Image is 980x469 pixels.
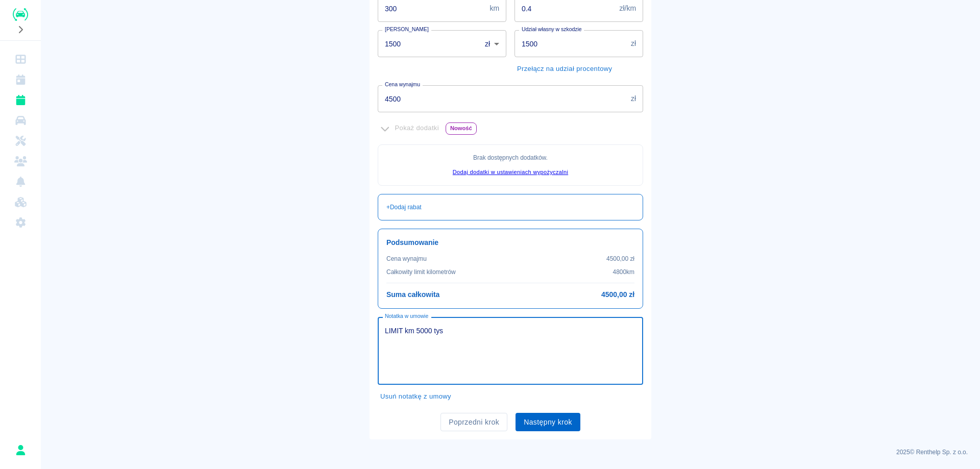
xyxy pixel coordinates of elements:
a: Serwisy [4,131,37,151]
a: Widget WWW [4,192,37,212]
p: 4500,00 zł [606,254,634,263]
span: Nowość [446,123,476,134]
a: Ustawienia [4,212,37,233]
p: zł [631,38,636,49]
p: Brak dostępnych dodatków . [386,153,634,162]
a: Kalendarz [4,69,37,90]
textarea: LIMIT km 5000 tys [385,326,636,377]
p: km [489,3,499,14]
p: Cena wynajmu [386,254,427,263]
button: Następny krok [516,413,580,432]
button: Usuń notatkę z umowy [378,389,454,405]
label: [PERSON_NAME] [385,26,429,33]
p: 2025 © Renthelp Sp. z o.o. [53,448,968,457]
a: Rezerwacje [4,90,37,110]
h6: 4500,00 zł [601,289,634,300]
a: Powiadomienia [4,171,37,192]
p: + Dodaj rabat [386,203,422,212]
button: Przełącz na udział procentowy [514,61,615,77]
img: Renthelp [13,8,28,21]
div: zł [478,30,506,57]
p: zł [631,93,636,104]
a: Dodaj dodatki w ustawieniach wypożyczalni [453,169,568,175]
label: Cena wynajmu [385,81,420,88]
button: Sebastian Szczęśniak [10,439,31,461]
label: Udział własny w szkodzie [522,26,582,33]
a: Flota [4,110,37,131]
h6: Suma całkowita [386,289,439,300]
button: Rozwiń nawigację [13,23,28,36]
label: Notatka w umowie [385,312,428,320]
p: zł/km [620,3,636,14]
h6: Podsumowanie [386,237,634,248]
a: Klienci [4,151,37,171]
p: 4800 km [613,267,634,277]
a: Dashboard [4,49,37,69]
button: Poprzedni krok [440,413,507,432]
p: Całkowity limit kilometrów [386,267,456,277]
